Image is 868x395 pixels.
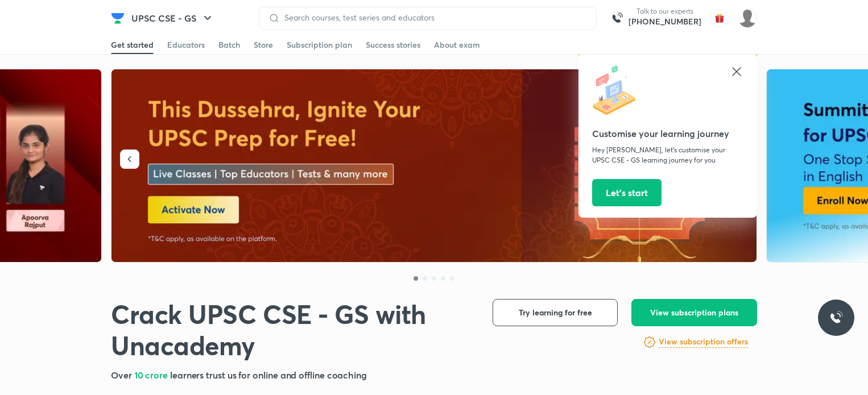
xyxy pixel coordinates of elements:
a: View subscription offers [659,335,748,349]
button: Try learning for free [493,299,618,326]
p: Hey [PERSON_NAME], let’s customise your UPSC CSE - GS learning journey for you [592,145,743,165]
span: Over [111,369,134,381]
div: Educators [167,39,205,51]
img: Company Logo [111,11,125,25]
div: Subscription plan [287,39,352,51]
a: Batch [218,36,240,54]
span: View subscription plans [650,307,738,318]
div: Store [254,39,273,51]
a: About exam [434,36,480,54]
p: Talk to our experts [629,7,701,16]
button: UPSC CSE - GS [125,7,221,30]
img: call-us [606,7,629,30]
a: Subscription plan [287,36,352,54]
button: View subscription plans [631,299,757,326]
button: Let’s start [592,179,662,206]
img: ttu [829,311,843,325]
img: avatar [710,9,729,27]
a: Get started [111,36,154,54]
a: Success stories [366,36,420,54]
h6: View subscription offers [659,336,748,348]
img: Ashutosh [738,9,757,28]
img: icon [592,65,643,116]
div: About exam [434,39,480,51]
div: Get started [111,39,154,51]
span: Try learning for free [519,307,592,318]
a: [PHONE_NUMBER] [629,16,701,27]
a: Educators [167,36,205,54]
h1: Crack UPSC CSE - GS with Unacademy [111,299,474,361]
h5: Customise your learning journey [592,127,743,140]
span: 10 crore [134,369,170,381]
span: learners trust us for online and offline coaching [170,369,367,381]
input: Search courses, test series and educators [280,13,587,22]
div: Batch [218,39,240,51]
div: Success stories [366,39,420,51]
a: Store [254,36,273,54]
